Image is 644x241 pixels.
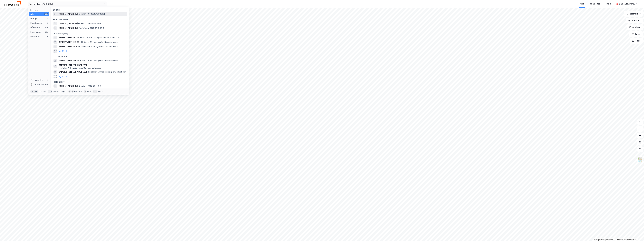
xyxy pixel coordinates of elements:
[34,83,48,86] div: Delete history
[98,90,103,93] div: avbryt
[44,13,48,15] div: 99+
[46,17,48,20] div: 1
[30,26,41,29] div: Gårdeiere
[59,45,79,48] span: SEMSBYVEIEN 94 AS
[626,18,643,23] button: Datasett
[627,24,643,30] button: Analyse
[59,84,78,88] span: [STREET_ADDRESS]
[39,90,46,93] div: nytt søk
[80,60,119,62] span: Leietaker • Utl. av egen/leid fast eiendom el.
[46,79,48,81] div: 1
[637,157,643,162] img: Z
[51,79,129,84] div: Historikk (1)
[48,90,52,93] div: tab
[51,30,129,35] div: Gårdeiere (99+)
[30,17,38,20] div: Google
[51,7,129,12] div: Google (1)
[30,12,34,16] div: Alle
[87,71,88,73] span: •
[78,27,79,29] span: •
[59,26,78,30] span: [STREET_ADDRESS]
[44,26,48,29] div: 99+
[78,22,79,24] span: •
[78,85,101,87] span: Eiendom • 3905-51-1-0-0
[46,35,48,38] div: 0
[617,239,631,241] a: Improve this map
[93,90,97,93] div: esc
[630,227,644,241] div: Kontrollprogram for chat
[80,41,81,43] span: •
[80,60,81,62] span: •
[619,2,635,5] div: [PERSON_NAME]
[59,75,67,78] button: og 96 til
[87,90,91,93] div: velg
[30,21,43,25] div: Eiendommer
[51,16,129,21] div: Eiendommer (2)
[30,78,43,82] div: Historikk
[59,12,78,16] span: [STREET_ADDRESS]
[5,1,21,6] img: newsec-logo.f6e21ccffca1b3a03d2d.png
[78,13,79,15] span: •
[87,71,127,73] span: Leietaker • Lønnet arbeid i private husholdn.
[79,45,80,48] span: •
[78,13,105,15] span: Eiendom • [STREET_ADDRESS]
[624,11,643,17] button: Bokmerker
[602,239,616,241] a: OpenStreetMap
[80,36,120,39] span: Gårdeiere • Utl. av egen/leid fast eiendom el.
[46,22,48,24] div: 2
[44,31,48,33] div: 99+
[80,41,119,43] span: Gårdeiere • Utl. av egen/leid fast eiendom el.
[74,90,82,93] div: markere
[59,40,79,44] span: SEMSBYVEIEN 110 AS
[630,227,644,241] iframe: Chat Widget
[30,35,40,38] div: Personer
[59,67,103,69] span: Leietaker • Aktiviteter i borettslag og boligsameier
[594,239,602,241] a: Mapbox
[590,2,600,5] div: Mine Tags
[59,59,80,62] span: SEMSBYVEIEN 124 AS
[53,90,66,93] div: neste kategori
[580,2,584,5] div: Kart
[51,53,129,58] div: Leietakere (99+)
[630,38,643,44] button: Tags
[78,22,101,25] span: Eiendom • 3905-51-1-0-0
[30,30,41,34] div: Leietakere
[59,22,78,25] span: [STREET_ADDRESS]
[59,63,126,67] span: SAMEIET [STREET_ADDRESS]
[78,85,79,87] span: •
[59,70,87,74] span: SAMEIET [STREET_ADDRESS]
[79,45,119,48] span: Gårdeiere • Utl. av egen/leid fast eiendom el.
[78,27,104,29] span: Festetomt • 3905-51-1-64-0
[30,9,49,11] div: Kategori
[606,2,611,5] div: Bolig
[30,90,38,93] div: Ctrl + k
[59,36,79,39] span: SEMSBYVEIEN 152 AS
[629,31,643,37] button: Filter
[59,49,67,53] button: og 96 til
[32,2,103,6] input: Søk på adresse, matrikkel, gårdeiere, leietakere eller personer
[80,36,81,39] span: •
